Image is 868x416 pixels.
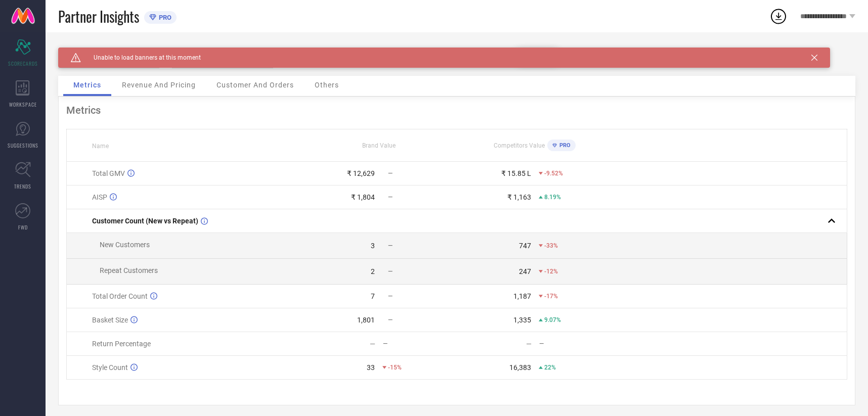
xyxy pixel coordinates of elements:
[92,217,198,225] span: Customer Count (New vs Repeat)
[156,14,171,21] span: PRO
[519,267,531,275] div: 247
[14,182,31,190] span: TRENDS
[494,142,545,149] span: Competitors Value
[92,193,107,201] span: AISP
[347,169,375,177] div: ₹ 12,629
[58,48,159,55] div: Brand
[388,268,393,275] span: —
[509,363,531,372] div: 16,383
[526,340,532,348] div: —
[769,7,788,25] div: Open download list
[544,268,558,275] span: -12%
[507,193,531,201] div: ₹ 1,163
[367,363,375,372] div: 33
[92,363,128,372] span: Style Count
[18,223,28,231] span: FWD
[371,267,375,275] div: 2
[388,242,393,249] span: —
[81,54,201,61] span: Unable to load banners at this moment
[8,60,38,67] span: SCORECARDS
[544,242,558,249] span: -33%
[370,340,375,348] div: —
[388,170,393,177] span: —
[92,292,148,300] span: Total Order Count
[357,316,375,324] div: 1,801
[73,81,101,89] span: Metrics
[544,170,563,177] span: -9.52%
[544,364,556,371] span: 22%
[539,340,613,347] div: —
[557,142,571,149] span: PRO
[58,6,139,27] span: Partner Insights
[92,316,128,324] span: Basket Size
[513,316,531,324] div: 1,335
[383,340,456,347] div: —
[351,193,375,201] div: ₹ 1,804
[8,142,38,149] span: SUGGESTIONS
[100,241,150,249] span: New Customers
[9,101,37,108] span: WORKSPACE
[315,81,339,89] span: Others
[388,364,402,371] span: -15%
[513,292,531,300] div: 1,187
[388,316,393,323] span: —
[216,81,294,89] span: Customer And Orders
[66,104,847,116] div: Metrics
[371,292,375,300] div: 7
[122,81,196,89] span: Revenue And Pricing
[388,194,393,201] span: —
[388,293,393,300] span: —
[371,242,375,250] div: 3
[100,266,158,274] span: Repeat Customers
[519,242,531,250] div: 747
[544,194,561,201] span: 8.19%
[92,143,109,150] span: Name
[92,169,125,177] span: Total GMV
[362,142,396,149] span: Brand Value
[544,316,561,323] span: 9.07%
[544,293,558,300] span: -17%
[92,340,151,348] span: Return Percentage
[501,169,531,177] div: ₹ 15.85 L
